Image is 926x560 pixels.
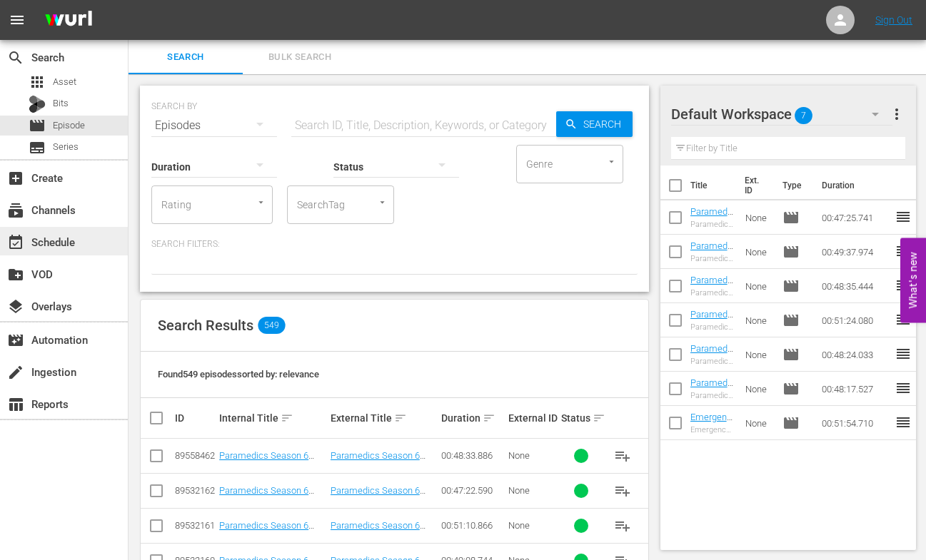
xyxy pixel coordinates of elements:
a: Paramedics Season 6 Episode 10 - Nine Now [219,485,314,506]
a: Emergency Season 2 Episode 1 - Nine Now [690,412,733,465]
span: Episode [53,118,85,133]
div: Paramedics Season 4 Episode 8 [690,288,734,297]
th: Type [774,166,813,205]
div: External Title [331,409,438,427]
button: playlist_add [605,439,640,473]
div: Default Workspace [671,94,893,134]
button: Search [556,111,633,137]
div: 00:51:10.866 [441,520,503,531]
div: 00:48:33.886 [441,450,503,461]
th: Title [690,166,736,205]
span: Episode [782,243,800,260]
span: Bulk Search [251,49,348,66]
span: sort [483,412,495,424]
div: Paramedics Season 4 Episode 9 [690,254,734,263]
td: None [740,406,777,440]
div: Status [561,409,601,427]
span: Automation [7,332,24,349]
span: reorder [895,414,912,431]
td: None [740,235,777,269]
span: subtitles [29,139,46,156]
span: Search Results [158,317,253,334]
span: Bits [53,96,69,111]
div: 89558462 [175,450,215,461]
span: playlist_add [614,447,631,464]
td: 00:48:35.444 [816,269,895,303]
div: Paramedics Season 3 Episode 1 [690,391,734,400]
button: playlist_add [605,509,640,543]
div: None [508,450,558,461]
a: Paramedics Season 3 Episode 2 - Nine Now [690,343,733,397]
span: Search [137,49,234,66]
span: Asset [53,75,76,89]
span: menu [9,11,26,29]
span: Series [53,140,79,154]
span: Episode [782,414,800,432]
div: Paramedics Season 4 Episode 10 [690,220,734,229]
span: Episode [782,278,800,295]
span: Schedule [7,234,24,251]
div: Emergency Season 2 Episode 1 [690,425,734,434]
div: ID [175,412,215,424]
span: Episode [782,209,800,226]
a: Paramedics Season 6 Episode 4 [331,450,426,472]
span: reorder [895,345,912,362]
span: reorder [895,208,912,225]
a: Sign Out [875,14,912,26]
span: 7 [795,101,812,131]
span: Episode [782,312,800,329]
td: None [740,200,777,235]
button: more_vert [888,97,905,131]
span: Found 549 episodes sorted by: relevance [158,369,319,380]
a: Paramedics Season 4 Episode 9 - Nine Now [690,240,733,294]
td: 00:49:37.974 [816,235,895,269]
a: Paramedics Season 6 Episode 10 [331,485,426,506]
th: Ext. ID [736,166,775,205]
th: Duration [813,166,899,205]
span: movie [29,117,46,134]
div: 89532161 [175,520,215,531]
div: Duration [441,409,503,427]
button: Open [605,155,618,168]
span: 549 [258,317,285,334]
button: Open Feedback Widget [900,238,926,322]
span: Channels [7,202,24,219]
span: sort [593,412,605,424]
td: 00:51:24.080 [816,303,895,337]
div: Paramedics Season 3 Episode 2 [690,357,734,366]
a: Paramedics Season 6 Episode 4 - Nine Now [219,450,314,472]
div: None [508,485,558,496]
button: Open [254,195,268,209]
span: reorder [895,311,912,328]
div: External ID [508,412,558,424]
td: 00:51:54.710 [816,406,895,440]
a: Paramedics Season 6 Episode 9 [331,520,426,541]
span: Ingestion [7,364,24,381]
td: None [740,303,777,337]
span: reorder [895,277,912,294]
span: Overlays [7,298,24,315]
span: reorder [895,243,912,260]
span: Create [7,170,24,187]
td: 00:48:17.527 [816,372,895,406]
img: ans4CAIJ8jUAAAAAAAAAAAAAAAAAAAAAAAAgQb4GAAAAAAAAAAAAAAAAAAAAAAAAJMjXAAAAAAAAAAAAAAAAAAAAAAAAgAT5G... [34,4,103,37]
div: Internal Title [219,409,326,427]
td: None [740,269,777,303]
a: Paramedics Season 6 Episode 9 - Nine Now [219,520,314,541]
button: Open [376,195,389,209]
span: Episode [782,380,800,397]
span: Episode [782,346,800,363]
div: Episodes [151,106,277,146]
div: 00:47:22.590 [441,485,503,496]
span: VOD [7,266,24,283]
a: Paramedics Season 4 Episode 8 - Nine Now [690,275,733,328]
span: apps [29,73,46,91]
p: Search Filters: [151,238,638,250]
td: None [740,372,777,406]
td: None [740,337,777,372]
a: Paramedics Season 3 Episode 1 - Nine Now [690,377,733,431]
span: reorder [895,380,912,397]
div: None [508,520,558,531]
span: more_vert [888,106,905,123]
button: playlist_add [605,474,640,508]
